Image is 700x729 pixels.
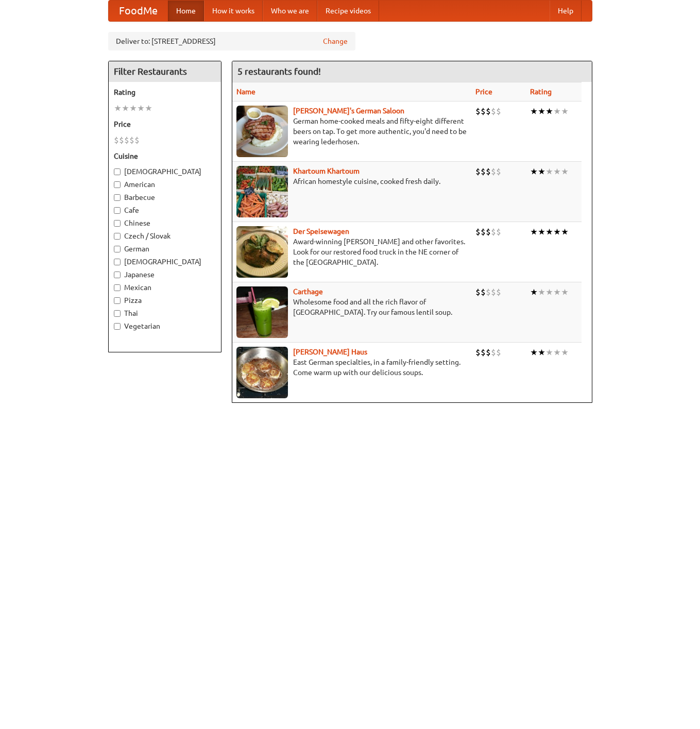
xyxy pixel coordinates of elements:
[545,226,553,238] li: ★
[530,106,538,117] li: ★
[114,181,121,188] input: American
[114,103,122,114] li: ★
[114,218,216,228] label: Chinese
[114,269,216,280] label: Japanese
[114,321,216,331] label: Vegetarian
[486,286,491,298] li: $
[236,88,255,96] a: Name
[538,347,545,358] li: ★
[496,286,501,298] li: $
[491,286,496,298] li: $
[114,310,121,317] input: Thai
[114,257,216,267] label: [DEMOGRAPHIC_DATA]
[129,134,134,146] li: $
[293,107,404,115] a: [PERSON_NAME]'s German Saloon
[114,179,216,190] label: American
[496,166,501,177] li: $
[538,226,545,238] li: ★
[293,348,367,356] a: [PERSON_NAME] Haus
[236,166,288,217] img: khartoum.jpg
[236,297,467,317] p: Wholesome food and all the rich flavor of [GEOGRAPHIC_DATA]. Try our famous lentil soup.
[475,166,481,177] li: $
[114,205,216,215] label: Cafe
[293,227,349,235] a: Der Speisewagen
[114,166,216,177] label: [DEMOGRAPHIC_DATA]
[475,286,481,298] li: $
[481,106,486,117] li: $
[114,246,121,252] input: German
[475,226,481,238] li: $
[124,134,129,146] li: $
[263,1,317,21] a: Who we are
[114,207,121,214] input: Cafe
[553,286,561,298] li: ★
[114,168,121,175] input: [DEMOGRAPHIC_DATA]
[481,226,486,238] li: $
[114,259,121,265] input: [DEMOGRAPHIC_DATA]
[236,226,288,278] img: speisewagen.jpg
[114,295,216,306] label: Pizza
[481,286,486,298] li: $
[114,194,121,201] input: Barbecue
[109,61,221,82] h4: Filter Restaurants
[114,323,121,330] input: Vegetarian
[538,286,545,298] li: ★
[114,297,121,304] input: Pizza
[530,88,552,96] a: Rating
[530,166,538,177] li: ★
[545,166,553,177] li: ★
[114,233,121,240] input: Czech / Slovak
[486,347,491,358] li: $
[561,226,569,238] li: ★
[109,1,168,21] a: FoodMe
[114,220,121,227] input: Chinese
[137,103,145,114] li: ★
[491,166,496,177] li: $
[114,151,216,161] h5: Cuisine
[114,308,216,318] label: Thai
[545,286,553,298] li: ★
[561,286,569,298] li: ★
[114,272,121,278] input: Japanese
[545,347,553,358] li: ★
[491,106,496,117] li: $
[486,166,491,177] li: $
[236,286,288,338] img: carthage.jpg
[317,1,379,21] a: Recipe videos
[553,347,561,358] li: ★
[236,357,467,378] p: East German specialties, in a family-friendly setting. Come warm up with our delicious soups.
[481,166,486,177] li: $
[114,244,216,254] label: German
[530,226,538,238] li: ★
[114,192,216,202] label: Barbecue
[323,36,348,46] a: Change
[475,88,492,96] a: Price
[236,236,467,267] p: Award-winning [PERSON_NAME] and other favorites. Look for our restored food truck in the NE corne...
[236,347,288,398] img: kohlhaus.jpg
[545,106,553,117] li: ★
[530,286,538,298] li: ★
[204,1,263,21] a: How it works
[530,347,538,358] li: ★
[550,1,582,21] a: Help
[561,106,569,117] li: ★
[114,87,216,97] h5: Rating
[293,167,360,175] a: Khartoum Khartoum
[496,226,501,238] li: $
[114,231,216,241] label: Czech / Slovak
[561,347,569,358] li: ★
[114,134,119,146] li: $
[486,226,491,238] li: $
[293,287,323,296] a: Carthage
[129,103,137,114] li: ★
[114,119,216,129] h5: Price
[168,1,204,21] a: Home
[145,103,152,114] li: ★
[491,347,496,358] li: $
[496,347,501,358] li: $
